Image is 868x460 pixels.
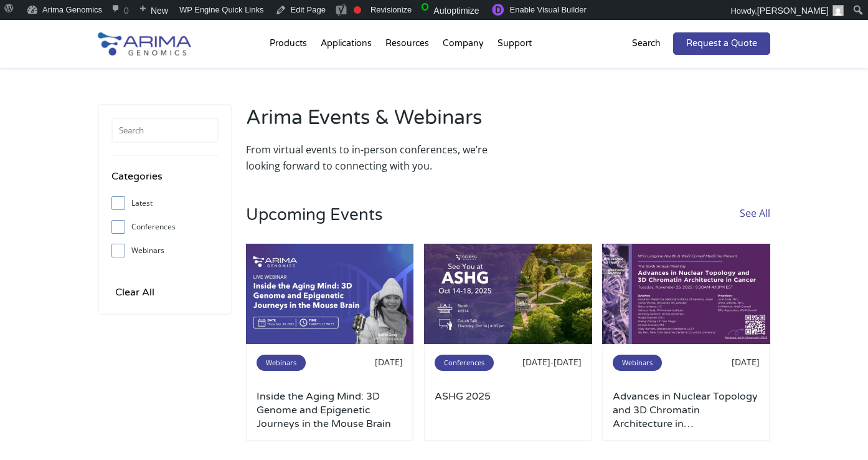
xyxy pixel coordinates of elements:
[257,355,306,371] span: Webinars
[111,194,219,213] label: Latest
[602,244,770,345] img: NYU-X-Post-No-Agenda-500x300.jpg
[673,32,770,55] a: Request a Quote
[111,118,219,143] input: Search
[740,205,770,244] a: See All
[732,356,760,368] span: [DATE]
[257,390,403,431] a: Inside the Aging Mind: 3D Genome and Epigenetic Journeys in the Mouse Brain
[246,141,502,174] p: From virtual events to in-person conferences, we’re looking forward to connecting with you.
[522,356,582,368] span: [DATE]-[DATE]
[424,244,592,345] img: ashg-2025-500x300.jpg
[246,244,414,345] img: Use-This-For-Webinar-Images-1-1-500x300.jpg
[111,241,219,260] label: Webinars
[111,284,158,301] input: Clear All
[354,6,361,14] div: Needs improvement
[246,205,382,244] h3: Upcoming Events
[246,104,502,141] h2: Arima Events & Webinars
[375,356,403,368] span: [DATE]
[98,32,191,55] img: Arima-Genomics-logo
[435,355,494,371] span: Conferences
[757,6,829,16] span: [PERSON_NAME]
[613,355,662,371] span: Webinars
[111,218,219,236] label: Conferences
[613,390,760,431] a: Advances in Nuclear Topology and 3D Chromatin Architecture in [MEDICAL_DATA]
[435,390,582,431] a: ASHG 2025
[632,36,661,52] p: Search
[111,168,219,194] h4: Categories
